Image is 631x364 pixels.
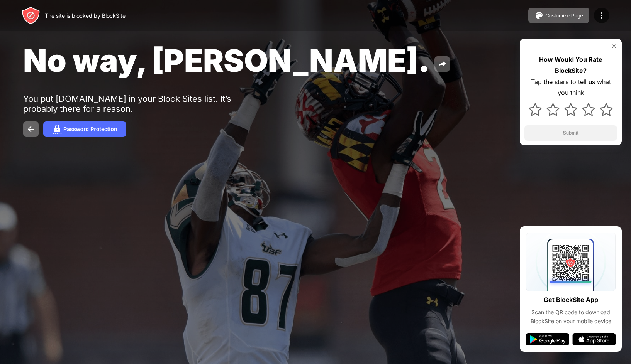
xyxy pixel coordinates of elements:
[53,125,62,134] img: password.svg
[526,308,616,325] div: Scan the QR code to download BlockSite on your mobile device
[534,11,544,20] img: pallet.svg
[526,333,569,345] img: google-play.svg
[45,12,126,19] div: The site is blocked by BlockSite
[524,125,617,141] button: Submit
[572,333,616,345] img: app-store.svg
[600,103,613,116] img: star.svg
[524,54,617,76] div: How Would You Rate BlockSite?
[544,294,598,305] div: Get BlockSite App
[63,126,117,132] div: Password Protection
[528,8,589,23] button: Customize Page
[22,6,40,25] img: header-logo.svg
[564,103,577,116] img: star.svg
[611,43,617,49] img: rate-us-close.svg
[526,233,616,291] img: qrcode.svg
[545,13,583,19] div: Customize Page
[26,125,36,134] img: back.svg
[438,59,447,69] img: share.svg
[582,103,595,116] img: star.svg
[524,76,617,99] div: Tap the stars to tell us what you think
[529,103,542,116] img: star.svg
[43,121,126,137] button: Password Protection
[23,94,262,114] div: You put [DOMAIN_NAME] in your Block Sites list. It’s probably there for a reason.
[597,11,606,20] img: menu-icon.svg
[23,42,430,79] span: No way, [PERSON_NAME].
[546,103,560,116] img: star.svg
